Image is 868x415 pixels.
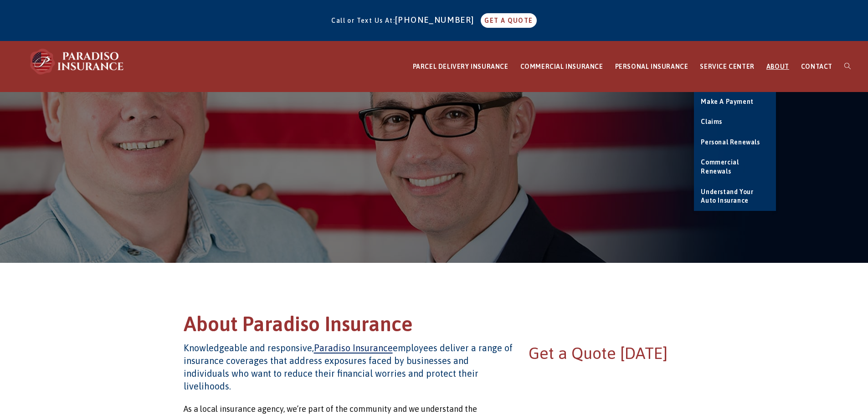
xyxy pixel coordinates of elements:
[701,138,760,146] span: Personal Renewals
[27,48,128,75] img: Paradiso Insurance
[609,41,694,92] a: PERSONAL INSURANCE
[331,17,395,24] span: Call or Text Us At:
[413,63,508,70] span: PARCEL DELIVERY INSURANCE
[700,63,754,70] span: SERVICE CENTER
[801,63,832,70] span: CONTACT
[760,41,795,92] a: ABOUT
[514,41,609,92] a: COMMERCIAL INSURANCE
[407,41,514,92] a: PARCEL DELIVERY INSURANCE
[184,311,685,342] h1: About Paradiso Insurance
[694,133,776,153] a: Personal Renewals
[795,41,838,92] a: CONTACT
[701,188,753,205] span: Understand Your Auto Insurance
[701,118,722,125] span: Claims
[701,98,753,105] span: Make a Payment
[766,63,789,70] span: ABOUT
[481,13,536,28] a: GET A QUOTE
[520,63,603,70] span: COMMERCIAL INSURANCE
[615,63,688,70] span: PERSONAL INSURANCE
[395,15,479,25] a: [PHONE_NUMBER]
[694,182,776,211] a: Understand Your Auto Insurance
[184,342,513,393] h4: Knowledgeable and responsive, employees deliver a range of insurance coverages that address expos...
[694,92,776,112] a: Make a Payment
[694,112,776,132] a: Claims
[314,343,393,353] a: Paradiso Insurance
[694,153,776,181] a: Commercial Renewals
[694,41,760,92] a: SERVICE CENTER
[701,159,739,175] span: Commercial Renewals
[529,342,685,364] h2: Get a Quote [DATE]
